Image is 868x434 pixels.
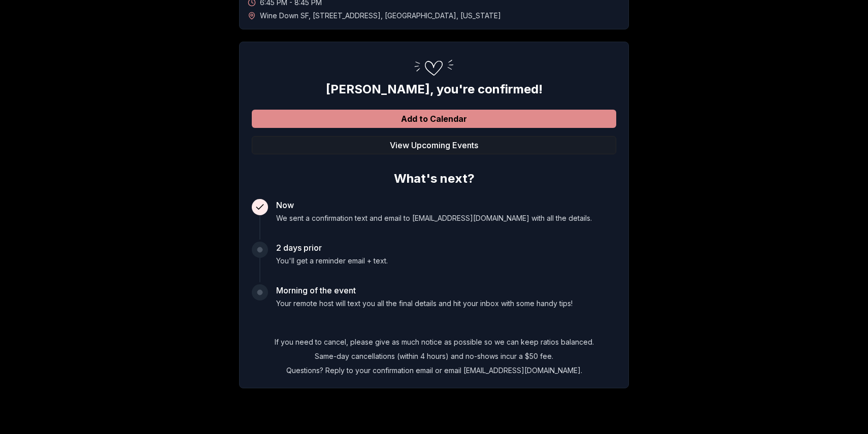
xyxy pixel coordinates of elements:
[276,242,388,254] h3: 2 days prior
[276,256,388,266] p: You'll get a reminder email + text.
[252,166,616,187] h2: What's next?
[276,213,592,223] p: We sent a confirmation text and email to [EMAIL_ADDRESS][DOMAIN_NAME] with all the details.
[260,11,501,21] span: Wine Down SF , [STREET_ADDRESS] , [GEOGRAPHIC_DATA] , [US_STATE]
[409,54,459,81] img: Confirmation Step
[252,136,616,154] button: View Upcoming Events
[276,284,573,296] h3: Morning of the event
[252,337,616,347] p: If you need to cancel, please give as much notice as possible so we can keep ratios balanced.
[276,199,592,211] h3: Now
[252,81,616,97] h2: [PERSON_NAME] , you're confirmed!
[252,351,616,361] p: Same-day cancellations (within 4 hours) and no-shows incur a $50 fee.
[276,298,573,309] p: Your remote host will text you all the final details and hit your inbox with some handy tips!
[252,110,616,128] button: Add to Calendar
[252,365,616,376] p: Questions? Reply to your confirmation email or email [EMAIL_ADDRESS][DOMAIN_NAME].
